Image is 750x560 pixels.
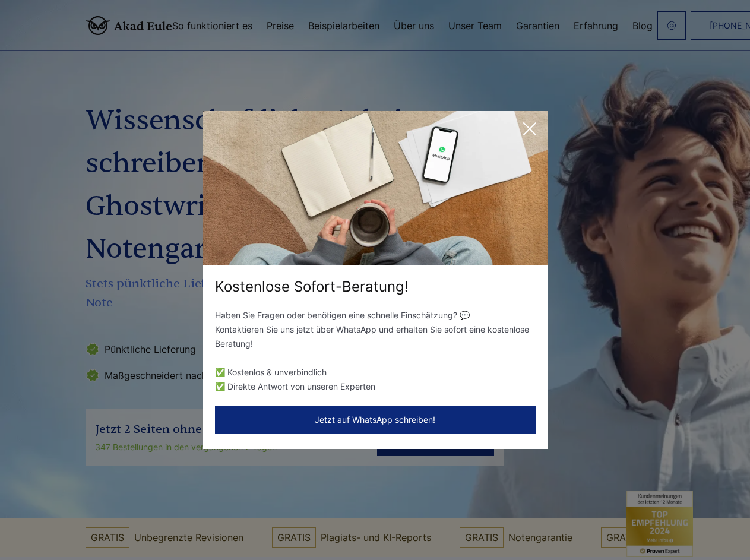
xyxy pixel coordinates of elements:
[215,308,536,351] p: Haben Sie Fragen oder benötigen eine schnelle Einschätzung? 💬 Kontaktieren Sie uns jetzt über Wha...
[203,277,548,296] div: Kostenlose Sofort-Beratung!
[215,379,536,394] li: ✅ Direkte Antwort von unseren Experten
[203,111,548,265] img: exit
[215,365,536,379] li: ✅ Kostenlos & unverbindlich
[215,406,536,434] button: Jetzt auf WhatsApp schreiben!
